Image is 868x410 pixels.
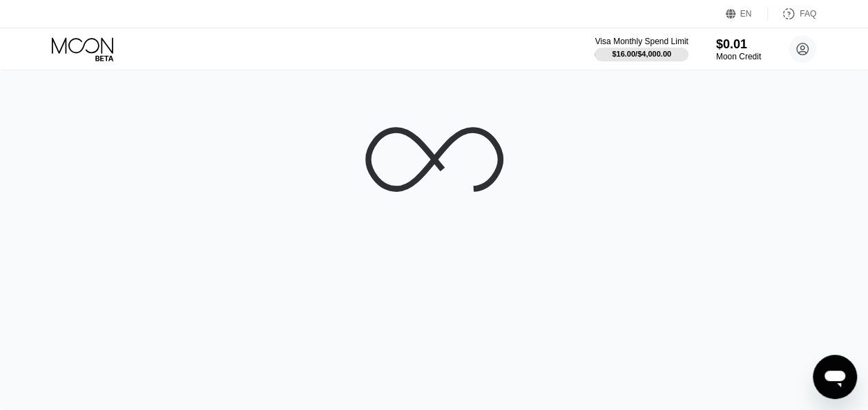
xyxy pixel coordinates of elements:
div: EN [740,9,752,19]
div: FAQ [768,7,816,21]
div: EN [726,7,768,21]
div: Visa Monthly Spend Limit [595,37,688,46]
div: Visa Monthly Spend Limit$16.00/$4,000.00 [595,37,688,61]
div: $16.00 / $4,000.00 [612,50,671,58]
div: FAQ [800,9,816,19]
div: Moon Credit [716,52,761,61]
iframe: Button to launch messaging window [813,355,857,399]
div: $0.01 [716,37,761,52]
div: $0.01Moon Credit [716,37,761,61]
